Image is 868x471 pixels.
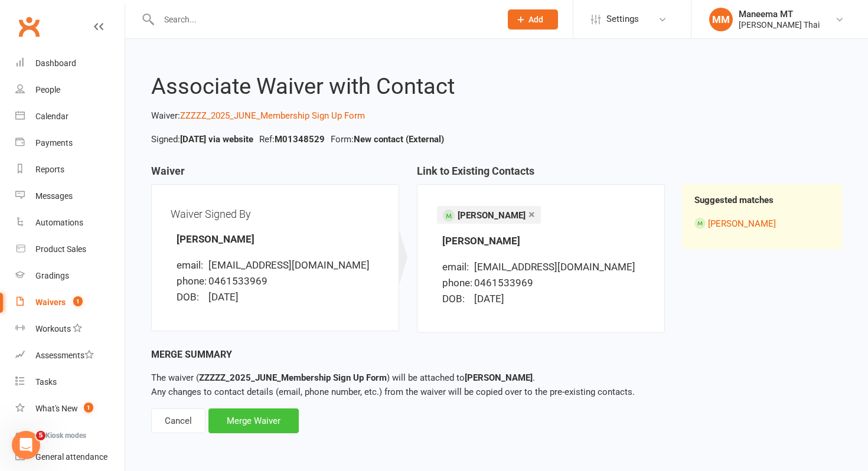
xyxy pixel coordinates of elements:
[354,134,444,145] strong: New contact (External)
[199,372,387,383] strong: ZZZZZ_2025_JUNE_Membership Sign Up Form
[15,50,125,77] a: Dashboard
[15,395,125,422] a: What's New1
[148,132,256,146] li: Signed:
[177,289,206,305] div: DOB:
[151,74,842,99] h2: Associate Waiver with Contact
[177,233,254,245] strong: [PERSON_NAME]
[73,296,83,306] span: 1
[151,371,842,399] p: Any changes to contact details (email, phone number, etc.) from the waiver will be copied over to...
[180,110,365,121] a: ZZZZZ_2025_JUNE_Membership Sign Up Form
[528,15,543,24] span: Add
[151,347,842,362] div: Merge Summary
[208,291,239,303] span: [DATE]
[151,372,535,383] span: The waiver ( ) will be attached to .
[606,6,639,32] span: Settings
[15,236,125,263] a: Product Sales
[151,408,205,433] div: Cancel
[528,205,535,224] a: ×
[465,372,533,383] strong: [PERSON_NAME]
[151,109,842,123] p: Waiver:
[508,9,558,30] button: Add
[15,103,125,130] a: Calendar
[35,351,94,360] div: Assessments
[15,77,125,103] a: People
[474,277,533,289] span: 0461533969
[442,235,520,247] strong: [PERSON_NAME]
[709,8,733,31] div: MM
[474,261,635,273] span: [EMAIL_ADDRESS][DOMAIN_NAME]
[177,257,206,273] div: email:
[458,210,526,221] span: [PERSON_NAME]
[35,244,86,254] div: Product Sales
[208,259,370,271] span: [EMAIL_ADDRESS][DOMAIN_NAME]
[417,165,665,184] h3: Link to Existing Contacts
[15,316,125,342] a: Workouts
[15,210,125,236] a: Automations
[15,263,125,289] a: Gradings
[275,134,325,145] strong: M01348529
[35,58,76,68] div: Dashboard
[35,191,73,201] div: Messages
[14,12,44,41] a: Clubworx
[35,404,78,413] div: What's New
[15,183,125,210] a: Messages
[35,297,66,307] div: Waivers
[12,431,40,459] iframe: Intercom live chat
[35,165,64,174] div: Reports
[35,452,107,462] div: General attendance
[442,259,472,275] div: email:
[84,403,93,413] span: 1
[15,342,125,369] a: Assessments
[15,156,125,183] a: Reports
[35,377,57,387] div: Tasks
[35,324,71,333] div: Workouts
[474,293,504,305] span: [DATE]
[15,289,125,316] a: Waivers 1
[155,11,492,28] input: Search...
[739,19,820,30] div: [PERSON_NAME] Thai
[151,165,399,184] h3: Waiver
[15,130,125,156] a: Payments
[177,273,206,289] div: phone:
[180,134,253,145] strong: [DATE] via website
[35,218,83,227] div: Automations
[256,132,328,146] li: Ref:
[208,275,267,287] span: 0461533969
[694,195,774,205] strong: Suggested matches
[208,408,299,433] div: Merge Waiver
[15,369,125,395] a: Tasks
[35,112,68,121] div: Calendar
[739,9,820,19] div: Maneema MT
[328,132,447,146] li: Form:
[35,271,69,280] div: Gradings
[442,275,472,291] div: phone:
[35,138,73,148] div: Payments
[708,218,776,229] a: [PERSON_NAME]
[36,431,45,440] span: 5
[171,204,380,224] div: Waiver Signed By
[15,444,125,470] a: General attendance kiosk mode
[35,85,60,94] div: People
[442,291,472,307] div: DOB:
